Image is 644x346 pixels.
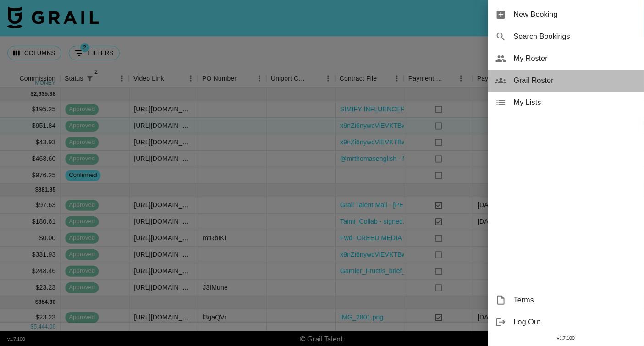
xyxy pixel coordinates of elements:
[514,31,637,42] span: Search Bookings
[488,26,644,48] div: Search Bookings
[514,53,637,64] span: My Roster
[514,97,637,108] span: My Lists
[488,333,644,343] div: v 1.7.100
[514,317,637,328] span: Log Out
[488,48,644,70] div: My Roster
[514,75,637,86] span: Grail Roster
[488,311,644,333] div: Log Out
[514,295,637,306] span: Terms
[488,289,644,311] div: Terms
[514,9,637,20] span: New Booking
[488,70,644,92] div: Grail Roster
[488,92,644,114] div: My Lists
[488,4,644,26] div: New Booking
